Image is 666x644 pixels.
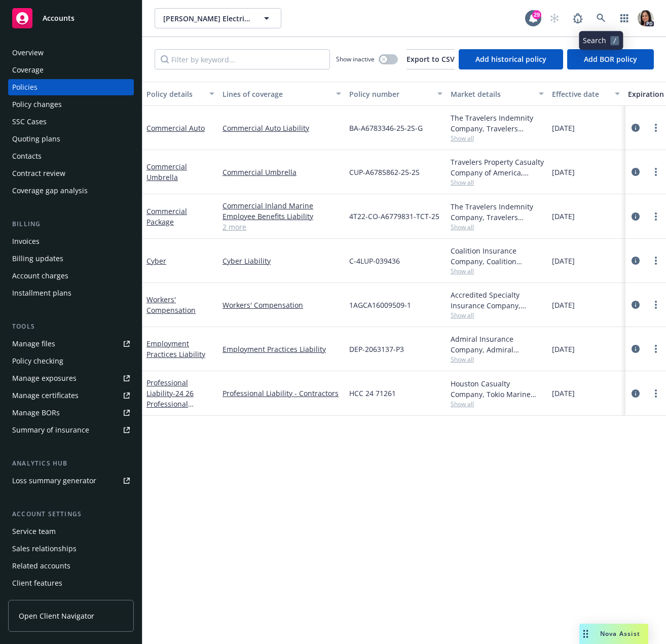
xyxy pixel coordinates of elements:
[552,167,575,177] span: [DATE]
[650,387,662,400] a: more
[8,336,134,352] a: Manage files
[451,311,544,319] span: Show all
[12,233,40,249] div: Invoices
[12,96,62,113] div: Policy changes
[12,62,44,78] div: Coverage
[591,8,611,28] a: Search
[451,355,544,364] span: Show all
[223,123,341,133] a: Commercial Auto Liability
[8,285,134,301] a: Installment plans
[349,123,423,133] span: BA-A6783346-25-2S-G
[146,378,194,419] a: Professional Liability
[12,370,77,386] div: Manage exposures
[8,219,134,229] div: Billing
[650,166,662,178] a: more
[548,82,624,106] button: Effective date
[552,344,575,354] span: [DATE]
[552,123,575,133] span: [DATE]
[8,45,134,61] a: Overview
[146,206,187,227] a: Commercial Package
[406,49,455,69] button: Export to CSV
[223,256,341,266] a: Cyber Liability
[650,210,662,223] a: more
[8,114,134,130] a: SSC Cases
[406,54,455,64] span: Export to CSV
[12,336,55,352] div: Manage files
[552,388,575,399] span: [DATE]
[155,49,330,69] input: Filter by keyword...
[451,290,544,311] div: Accredited Specialty Insurance Company, Accredited Specialty Insurance Company
[630,343,642,355] a: circleInformation
[155,8,281,28] button: [PERSON_NAME] Electric Inc.
[8,233,134,249] a: Invoices
[451,400,544,408] span: Show all
[12,183,88,199] div: Coverage gap analysis
[8,575,134,591] a: Client features
[223,344,341,354] a: Employment Practices Liability
[146,339,205,359] a: Employment Practices Liability
[146,89,203,99] div: Policy details
[8,558,134,574] a: Related accounts
[8,131,134,147] a: Quoting plans
[345,82,447,106] button: Policy number
[544,8,565,28] a: Start snowing
[12,79,38,95] div: Policies
[19,611,94,621] span: Open Client Navigator
[8,458,134,469] div: Analytics hub
[8,165,134,182] a: Contract review
[8,541,134,557] a: Sales relationships
[8,422,134,438] a: Summary of insurance
[142,82,218,106] button: Policy details
[349,344,404,354] span: DEP-2063137-P3
[8,523,134,540] a: Service team
[12,165,65,182] div: Contract review
[12,575,62,591] div: Client features
[223,300,341,310] a: Workers' Compensation
[630,210,642,223] a: circleInformation
[223,89,330,99] div: Lines of coverage
[8,387,134,404] a: Manage certificates
[349,211,439,222] span: 4T22-CO-A6779831-TCT-25
[12,387,79,404] div: Manage certificates
[12,422,89,438] div: Summary of insurance
[459,49,563,69] button: Add historical policy
[12,523,56,540] div: Service team
[584,54,637,64] span: Add BOR policy
[146,162,187,182] a: Commercial Umbrella
[650,299,662,311] a: more
[336,55,375,63] span: Show inactive
[146,256,166,266] a: Cyber
[12,45,44,61] div: Overview
[43,14,75,22] span: Accounts
[8,62,134,78] a: Coverage
[451,245,544,267] div: Coalition Insurance Company, Coalition Insurance Solutions (Carrier)
[614,8,635,28] a: Switch app
[8,370,134,386] a: Manage exposures
[8,183,134,199] a: Coverage gap analysis
[650,255,662,267] a: more
[579,624,592,644] div: Drag to move
[8,251,134,267] a: Billing updates
[552,211,575,222] span: [DATE]
[349,300,411,310] span: 1AGCA16009509-1
[12,251,63,267] div: Billing updates
[146,123,205,133] a: Commercial Auto
[532,10,541,19] div: 29
[12,114,47,130] div: SSC Cases
[567,49,654,69] button: Add BOR policy
[349,256,400,266] span: C-4LUP-039436
[568,8,588,28] a: Report a Bug
[223,388,341,399] a: Professional Liability - Contractors
[12,405,60,421] div: Manage BORs
[447,82,548,106] button: Market details
[223,222,341,232] a: 2 more
[223,200,341,211] a: Commercial Inland Marine
[12,285,71,301] div: Installment plans
[12,353,63,369] div: Policy checking
[8,509,134,519] div: Account settings
[12,558,70,574] div: Related accounts
[552,89,609,99] div: Effective date
[552,300,575,310] span: [DATE]
[8,473,134,489] a: Loss summary generator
